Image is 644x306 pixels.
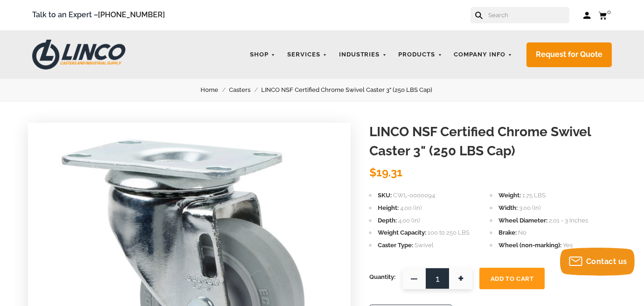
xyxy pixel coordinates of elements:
span: 4.00 (in) [398,217,420,224]
a: Request for Quote [526,42,612,67]
span: Add To Cart [491,275,534,282]
h1: LINCO NSF Certified Chrome Swivel Caster 3" (250 LBS Cap) [369,123,616,160]
span: Caster Type [378,242,413,249]
span: 100 to 250 LBS [428,229,470,236]
a: 0 [598,9,612,21]
span: Wheel (non-marking) [499,242,561,249]
span: 3.00 (in) [519,204,540,211]
a: Company Info [449,46,517,64]
span: Brake [499,229,517,236]
span: — [402,268,426,289]
span: $19.31 [369,166,402,179]
span: 0 [607,8,611,15]
span: 1.75 LBS [522,192,546,199]
span: Depth [378,217,397,224]
span: Quantity [369,268,395,286]
span: Contact us [586,257,627,266]
span: 4.00 (in) [400,204,422,211]
a: Products [394,46,447,64]
span: 2.01 - 3 Inches [549,217,588,224]
span: No [518,229,526,236]
a: Home [201,85,229,95]
a: Industries [334,46,392,64]
span: Wheel Diameter [499,217,547,224]
a: LINCO NSF Certified Chrome Swivel Caster 3" (250 LBS Cap) [262,85,443,95]
span: + [449,268,472,289]
span: SKU [378,192,392,199]
span: Yes [563,242,573,249]
input: Search [487,7,569,23]
button: Add To Cart [479,268,545,289]
a: [PHONE_NUMBER] [98,10,165,19]
span: Swivel [415,242,434,249]
a: Log in [583,11,591,20]
a: Services [283,46,332,64]
span: Width [499,204,518,211]
span: Weight Capacity [378,229,426,236]
a: Casters [229,85,262,95]
a: Shop [245,46,280,64]
span: Weight [499,192,521,199]
span: CWL-0000094 [393,192,435,199]
button: Contact us [560,248,635,276]
span: Talk to an Expert – [32,9,165,21]
span: Height [378,204,399,211]
img: LINCO CASTERS & INDUSTRIAL SUPPLY [32,40,125,70]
